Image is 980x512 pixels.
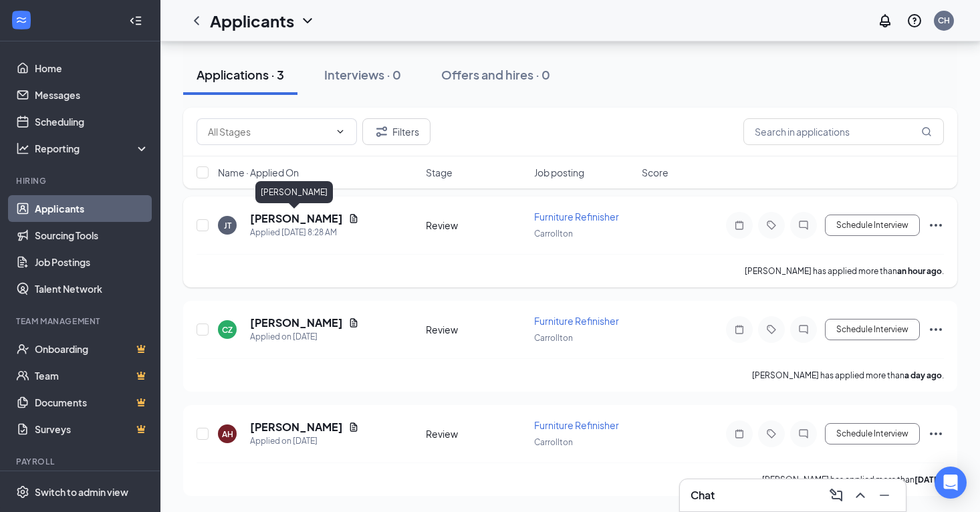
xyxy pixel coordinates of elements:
input: Search in applications [743,118,944,145]
a: Sourcing Tools [35,222,149,249]
svg: Note [731,220,747,231]
a: Messages [35,82,149,108]
svg: ChevronDown [299,13,316,29]
b: an hour ago [897,266,942,276]
svg: Notifications [877,13,893,29]
svg: ChevronUp [852,487,868,503]
b: a day ago [904,370,942,380]
svg: ComposeMessage [828,487,844,503]
button: ChevronUp [850,485,871,506]
span: Stage [426,166,453,179]
svg: Tag [763,220,779,231]
span: Name · Applied On [218,166,299,179]
div: Interviews · 0 [324,66,401,83]
h5: [PERSON_NAME] [250,315,343,330]
a: Talent Network [35,275,149,302]
svg: Filter [374,124,390,140]
div: Review [426,219,526,232]
a: TeamCrown [35,362,149,389]
div: Applied on [DATE] [250,330,359,344]
svg: ChatInactive [795,220,812,231]
svg: Tag [763,324,779,335]
button: Schedule Interview [825,319,920,340]
div: Applications · 3 [197,66,284,83]
svg: Ellipses [928,217,944,233]
a: OnboardingCrown [35,336,149,362]
button: Schedule Interview [825,423,920,444]
div: Applied on [DATE] [250,434,359,448]
svg: Tag [763,428,779,439]
a: Home [35,55,149,82]
button: Filter Filters [362,118,431,145]
p: [PERSON_NAME] has applied more than . [762,474,944,485]
h1: Applicants [210,9,294,32]
svg: Document [348,317,359,328]
p: [PERSON_NAME] has applied more than . [752,370,944,381]
h5: [PERSON_NAME] [250,211,343,226]
a: Job Postings [35,249,149,275]
div: Review [426,427,526,440]
span: Furniture Refinisher [534,419,619,431]
div: Offers and hires · 0 [441,66,550,83]
button: Schedule Interview [825,215,920,236]
svg: Settings [16,485,29,499]
div: Open Intercom Messenger [935,467,967,499]
div: Review [426,323,526,336]
span: Job posting [534,166,584,179]
svg: Collapse [129,14,142,27]
button: ComposeMessage [826,485,847,506]
svg: QuestionInfo [906,13,923,29]
svg: ChatInactive [795,428,812,439]
input: All Stages [208,124,330,139]
span: Furniture Refinisher [534,211,619,223]
div: Team Management [16,315,146,327]
b: [DATE] [914,475,942,485]
svg: MagnifyingGlass [921,126,932,137]
a: Scheduling [35,108,149,135]
div: Hiring [16,175,146,186]
div: CH [938,15,950,26]
span: Carrollton [534,333,573,343]
button: Minimize [874,485,895,506]
svg: Ellipses [928,426,944,442]
svg: ChevronLeft [189,13,205,29]
span: Carrollton [534,229,573,239]
div: [PERSON_NAME] [255,181,333,203]
div: Payroll [16,456,146,467]
svg: ChevronDown [335,126,346,137]
div: JT [224,220,231,231]
svg: Minimize [876,487,892,503]
svg: Document [348,213,359,224]
svg: WorkstreamLogo [15,13,28,27]
div: Applied [DATE] 8:28 AM [250,226,359,239]
span: Score [642,166,668,179]
h5: [PERSON_NAME] [250,420,343,434]
h3: Chat [691,488,715,503]
svg: ChatInactive [795,324,812,335]
a: Applicants [35,195,149,222]
p: [PERSON_NAME] has applied more than . [745,265,944,277]
a: SurveysCrown [35,416,149,442]
a: DocumentsCrown [35,389,149,416]
div: Reporting [35,142,150,155]
svg: Note [731,428,747,439]
svg: Ellipses [928,322,944,338]
div: AH [222,428,233,440]
svg: Note [731,324,747,335]
span: Furniture Refinisher [534,315,619,327]
div: Switch to admin view [35,485,128,499]
div: CZ [222,324,233,336]
span: Carrollton [534,437,573,447]
svg: Analysis [16,142,29,155]
svg: Document [348,422,359,432]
